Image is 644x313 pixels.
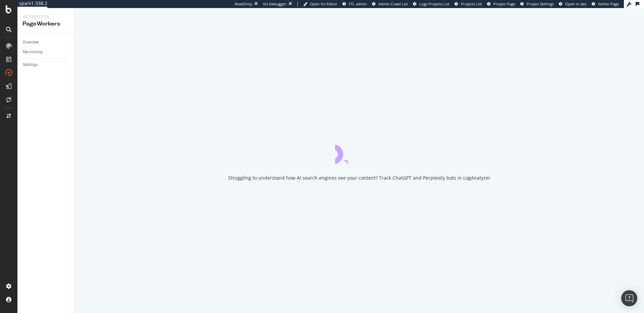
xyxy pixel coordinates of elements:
div: Struggling to understand how AI search engines see your content? Track ChatGPT and Perplexity bot... [228,175,490,181]
div: PageWorkers [23,20,69,28]
span: Open Viz Editor [310,1,337,6]
a: Settings [23,61,69,68]
span: Logs Projects List [419,1,449,6]
div: Monitoring [23,49,43,56]
a: FTL admin [342,1,367,7]
div: Viz Debugger: [263,1,287,7]
span: Admin Page [598,1,619,6]
span: Projects List [461,1,482,6]
a: Admin Crawl List [372,1,408,7]
div: Activation [23,13,69,20]
a: Open in dev [559,1,587,7]
div: animation [335,140,383,164]
div: ReadOnly: [235,1,253,7]
div: Open Intercom Messenger [621,290,637,306]
span: FTL admin [349,1,367,6]
span: Open in dev [565,1,587,6]
a: Open Viz Editor [303,1,337,7]
div: Overview [23,39,39,46]
a: Monitoring [23,49,69,56]
a: Overview [23,39,69,46]
a: Project Settings [520,1,554,7]
span: Project Settings [527,1,554,6]
span: Project Page [493,1,515,6]
a: Admin Page [592,1,619,7]
div: Settings [23,61,38,68]
a: Project Page [487,1,515,7]
span: Admin Crawl List [378,1,408,6]
a: Logs Projects List [413,1,449,7]
a: Projects List [454,1,482,7]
